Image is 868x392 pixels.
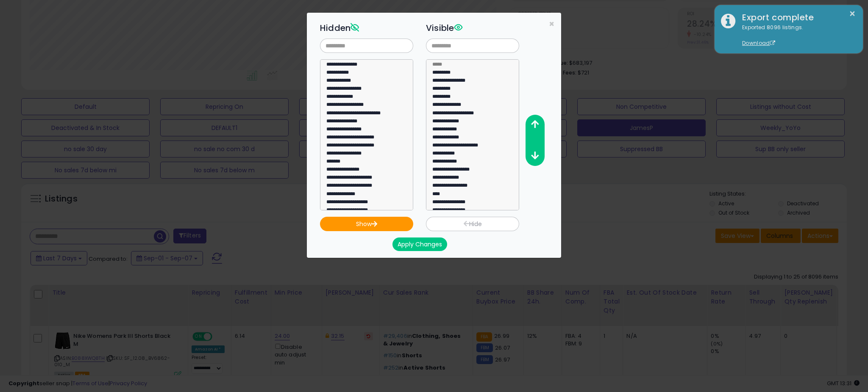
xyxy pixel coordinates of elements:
[392,237,447,251] button: Apply Changes
[320,217,413,231] button: Show
[849,8,856,19] button: ×
[736,11,857,24] div: Export complete
[742,39,775,47] a: Download
[426,217,519,231] button: Hide
[736,24,857,47] div: Exported 8096 listings.
[426,22,519,34] h3: Visible
[320,22,413,34] h3: Hidden
[549,18,554,30] span: ×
